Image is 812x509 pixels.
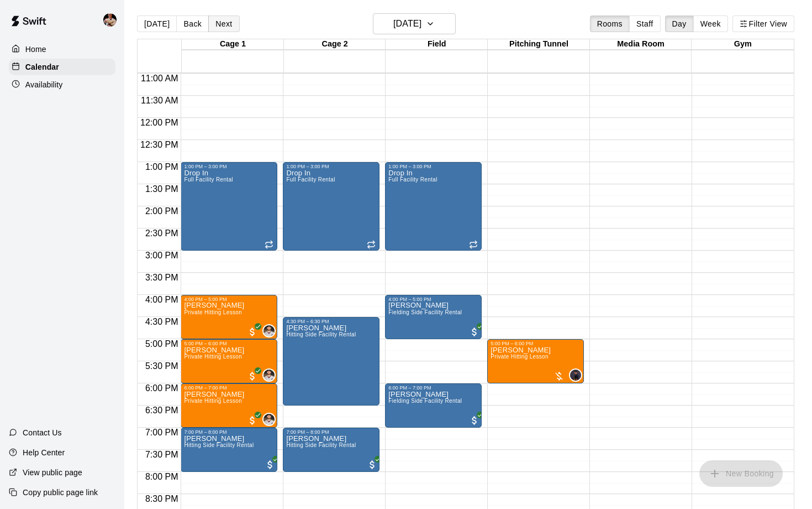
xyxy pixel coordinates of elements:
span: 5:30 PM [143,361,181,371]
div: Brett Graham [262,413,276,426]
span: 7:30 PM [143,450,181,459]
span: 4:30 PM [143,317,181,326]
p: Copy public page link [23,487,98,498]
span: 11:00 AM [138,74,181,83]
div: Corben Peters [569,368,582,382]
span: Private Hitting Lesson [184,354,242,360]
button: [DATE] [137,15,177,32]
div: Gym [692,39,794,50]
span: Hitting Side Facility Rental [286,442,356,448]
div: 7:00 PM – 8:00 PM [184,429,229,435]
span: Brett Graham [267,324,276,337]
span: All customers have paid [265,459,276,470]
span: 3:30 PM [143,273,181,282]
p: Contact Us [23,427,62,438]
span: Hitting Side Facility Rental [286,331,356,337]
button: Day [665,15,694,32]
span: All customers have paid [469,415,480,426]
span: 8:30 PM [143,494,181,503]
span: Brett Graham [267,413,276,426]
span: 2:00 PM [143,206,181,216]
span: All customers have paid [367,459,378,470]
span: All customers have paid [247,371,258,382]
button: Back [176,15,209,32]
div: 4:00 PM – 5:00 PM [388,297,434,302]
div: 7:00 PM – 8:00 PM [286,429,331,435]
p: View public page [23,467,82,478]
span: 5:00 PM [143,339,181,349]
span: Recurring event [469,240,478,249]
div: Pitching Tunnel [488,39,590,50]
a: Availability [9,76,115,93]
div: Brett Graham [262,324,276,337]
span: All customers have paid [247,326,258,337]
span: Fielding Side Facility Rental [388,398,462,404]
img: Corben Peters [570,370,581,381]
div: 6:00 PM – 7:00 PM [388,385,434,391]
button: Filter View [732,15,794,32]
img: Garrett Takamatsu [103,13,117,27]
span: 4:00 PM [143,295,181,304]
div: 4:00 PM – 5:00 PM: Max Zhang [181,295,277,339]
button: Staff [629,15,661,32]
span: Brett Graham [267,368,276,382]
button: Week [693,15,728,32]
div: 1:00 PM – 3:00 PM: Drop In [385,162,482,251]
span: Hitting Side Facility Rental [184,442,254,448]
div: Cage 1 [182,39,284,50]
span: Recurring event [367,240,376,249]
span: All customers have paid [247,415,258,426]
div: 5:00 PM – 6:00 PM: Henry Egan [181,339,277,383]
div: 7:00 PM – 8:00 PM: Sromek [181,428,277,472]
div: 1:00 PM – 3:00 PM [388,164,434,169]
div: 4:30 PM – 6:30 PM: Garrett [283,317,379,406]
p: Help Center [23,447,65,458]
div: Field [386,39,488,50]
h6: [DATE] [393,16,421,32]
span: Private Hitting Lesson [184,398,242,404]
div: 1:00 PM – 3:00 PM: Drop In [283,162,379,251]
p: Calendar [25,61,59,72]
div: 1:00 PM – 3:00 PM [184,164,229,169]
span: 12:30 PM [138,140,181,149]
span: Fielding Side Facility Rental [388,309,462,315]
div: 5:00 PM – 6:00 PM: Owen Mackie [487,339,584,383]
span: 1:00 PM [143,162,181,172]
span: Full Facility Rental [184,176,233,183]
div: Media Room [590,39,692,50]
span: You don't have the permission to add bookings [699,468,783,477]
div: 6:00 PM – 7:00 PM: Brayden Catton [181,383,277,428]
span: All customers have paid [469,326,480,337]
div: 5:00 PM – 6:00 PM [491,341,536,346]
span: Full Facility Rental [286,176,335,183]
span: Private Hitting Lesson [184,309,242,315]
div: Brett Graham [262,368,276,382]
div: 7:00 PM – 8:00 PM: Sromek [283,428,379,472]
span: Recurring event [265,240,273,249]
img: Brett Graham [263,370,275,381]
div: 4:00 PM – 5:00 PM [184,297,229,302]
p: Availability [25,79,63,90]
span: 6:30 PM [143,406,181,415]
a: Home [9,41,115,58]
span: Full Facility Rental [388,176,437,183]
span: 6:00 PM [143,383,181,393]
span: 7:00 PM [143,428,181,437]
button: Next [208,15,239,32]
p: Home [25,44,46,55]
a: Calendar [9,59,115,75]
span: 3:00 PM [143,251,181,260]
span: 2:30 PM [143,228,181,238]
span: Corben Peters [573,368,582,382]
span: 1:30 PM [143,184,181,194]
button: Rooms [590,15,630,32]
div: 4:30 PM – 6:30 PM [286,319,331,324]
span: Private Hitting Lesson [491,354,549,360]
div: Cage 2 [284,39,386,50]
div: 4:00 PM – 5:00 PM: McCoy [385,295,482,339]
div: Garrett Takamatsu [101,9,124,31]
span: 11:30 AM [138,96,181,105]
span: 12:00 PM [138,118,181,127]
